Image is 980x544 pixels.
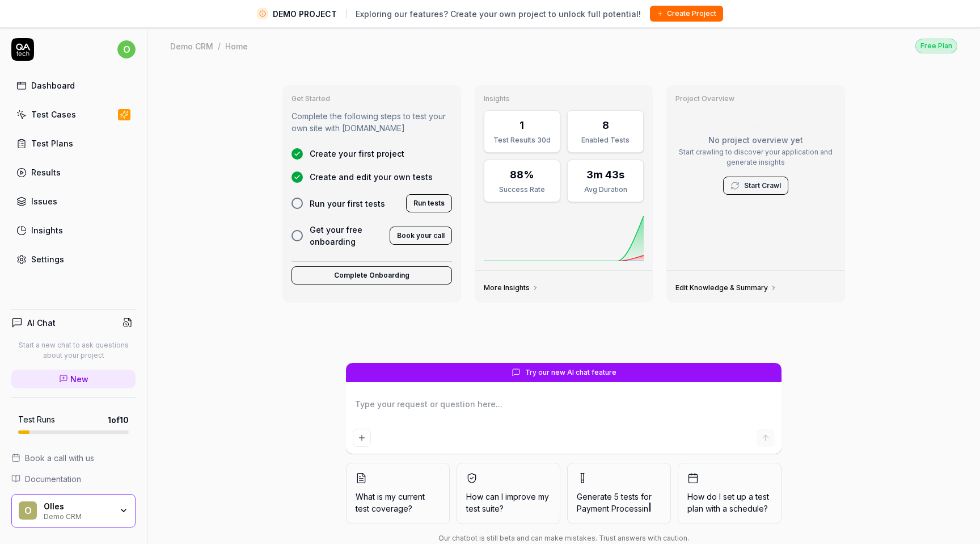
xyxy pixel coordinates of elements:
h3: Insights [484,94,644,103]
span: o [117,40,136,58]
p: No project overview yet [675,134,836,146]
a: Start Crawl [744,181,781,191]
button: OOllesDemo CRM [11,494,136,528]
div: Demo CRM [170,40,213,52]
div: Olles [44,501,112,512]
h3: Project Overview [675,94,836,103]
span: Generate 5 tests for [577,491,661,514]
div: Home [225,40,248,52]
span: What is my current test coverage? [356,491,440,514]
button: Add attachment [353,429,371,447]
button: o [117,38,136,61]
div: Enabled Tests [575,135,636,145]
div: 8 [602,118,609,133]
div: Dashboard [31,79,75,91]
div: Test Plans [31,137,73,149]
a: New [11,370,136,388]
p: Complete the following steps to test your own site with [DOMAIN_NAME] [292,110,452,134]
a: Book your call [390,229,452,240]
a: Book a call with us [11,452,136,464]
button: How do I set up a test plan with a schedule? [678,463,782,524]
button: Run tests [406,194,452,212]
button: Free Plan [915,38,957,53]
span: 1 of 10 [108,414,129,426]
span: Payment Processin [577,504,648,513]
h5: Test Runs [18,415,55,425]
span: Get your free onboarding [310,224,383,248]
a: Dashboard [11,74,136,97]
a: Test Plans [11,132,136,154]
div: 1 [519,118,524,133]
button: Book your call [390,227,452,245]
button: Generate 5 tests forPayment Processin [567,463,671,524]
div: Free Plan [915,39,957,53]
button: What is my current test coverage? [346,463,450,524]
div: Success Rate [491,185,553,195]
a: Documentation [11,473,136,485]
span: How do I set up a test plan with a schedule? [687,491,772,514]
p: Start crawling to discover your application and generate insights [675,147,836,168]
div: Results [31,166,61,178]
span: Documentation [25,473,81,485]
a: Edit Knowledge & Summary [675,283,777,292]
button: Create Project [650,6,723,22]
span: O [19,501,37,520]
a: Settings [11,248,136,270]
div: 3m 43s [586,167,624,182]
span: Create and edit your own tests [310,171,433,183]
span: Book a call with us [25,452,94,464]
a: Run tests [406,196,452,208]
h4: AI Chat [27,317,56,329]
a: More Insights [484,283,539,292]
div: Our chatbot is still beta and can make mistakes. Trust answers with caution. [346,533,782,543]
span: DEMO PROJECT [273,8,337,20]
a: Issues [11,190,136,212]
div: 88% [510,167,534,182]
span: Run your first tests [310,198,385,210]
span: How can I improve my test suite? [466,491,551,514]
button: How can I improve my test suite? [457,463,560,524]
span: Exploring our features? Create your own project to unlock full potential! [356,8,641,20]
div: Demo CRM [44,511,112,520]
a: Test Cases [11,103,136,125]
p: Start a new chat to ask questions about your project [11,340,136,361]
button: Complete Onboarding [292,266,452,284]
div: Settings [31,253,64,265]
h3: Get Started [292,94,452,103]
div: Insights [31,224,63,236]
div: Test Cases [31,108,76,120]
div: / [218,40,221,52]
div: Test Results 30d [491,135,553,145]
span: New [70,373,88,385]
div: Issues [31,195,57,207]
span: Try our new AI chat feature [525,367,616,378]
a: Insights [11,219,136,241]
span: Create your first project [310,148,404,160]
a: Results [11,161,136,183]
div: Avg Duration [575,185,636,195]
